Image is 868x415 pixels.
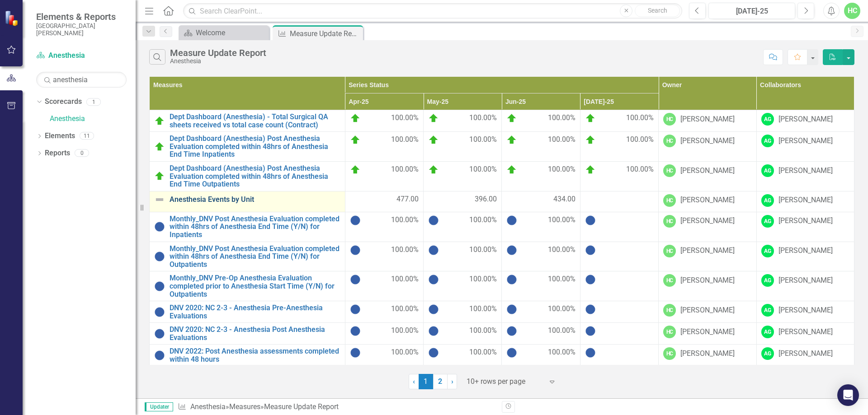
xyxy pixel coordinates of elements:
[5,10,20,26] img: ClearPoint Strategy
[170,304,340,320] a: DNV 2020: NC 2-3 - Anesthesia Pre-Anesthesia Evaluations
[428,304,439,315] img: No Information
[150,323,345,345] td: Double-Click to Edit Right Click for Context Menu
[475,194,497,205] span: 396.00
[778,349,833,359] div: [PERSON_NAME]
[170,58,266,65] div: Anesthesia
[196,27,267,38] div: Welcome
[761,164,774,177] div: AG
[433,374,448,389] a: 2
[761,215,774,228] div: AG
[150,301,345,323] td: Double-Click to Edit Right Click for Context Menu
[548,304,576,315] span: 100.00%
[585,215,596,226] img: No Information
[548,215,576,226] span: 100.00%
[506,135,517,145] img: On Target
[145,402,173,411] span: Updater
[761,326,774,338] div: AG
[428,274,439,285] img: No Information
[663,135,676,147] div: HC
[150,242,345,271] td: Double-Click to Edit Right Click for Context Menu
[778,275,833,286] div: [PERSON_NAME]
[150,161,345,191] td: Double-Click to Edit Right Click for Context Menu
[154,251,165,262] img: No Information
[150,110,345,132] td: Double-Click to Edit Right Click for Context Menu
[506,304,517,315] img: No Information
[350,347,361,358] img: No Information
[778,327,833,337] div: [PERSON_NAME]
[680,246,735,256] div: [PERSON_NAME]
[469,304,497,315] span: 100.00%
[45,97,82,107] a: Scorecards
[154,116,165,126] img: On Target
[170,135,340,159] a: Dept Dashboard (Anesthesia) Post Anesthesia Evaluation completed within 48hrs of Anesthesia End T...
[391,135,419,145] span: 100.00%
[663,215,676,228] div: HC
[585,135,596,145] img: On Target
[350,326,361,336] img: No Information
[154,328,165,339] img: No Information
[548,274,576,285] span: 100.00%
[680,275,735,286] div: [PERSON_NAME]
[761,304,774,317] div: AG
[391,164,419,175] span: 100.00%
[663,113,676,126] div: HC
[391,347,419,358] span: 100.00%
[837,384,859,406] div: Open Intercom Messenger
[663,326,676,338] div: HC
[170,113,340,129] a: Dept Dashboard (Anesthesia) - Total Surgical QA sheets received vs total case count (Contract)
[778,246,833,256] div: [PERSON_NAME]
[778,216,833,226] div: [PERSON_NAME]
[391,215,419,226] span: 100.00%
[553,194,576,205] span: 434.00
[506,326,517,336] img: No Information
[680,327,735,337] div: [PERSON_NAME]
[761,113,774,126] div: AG
[350,245,361,256] img: No Information
[181,27,267,38] a: Welcome
[585,304,596,315] img: No Information
[778,114,833,125] div: [PERSON_NAME]
[548,347,576,358] span: 100.00%
[190,402,226,411] a: Anesthesia
[469,326,497,336] span: 100.00%
[680,349,735,359] div: [PERSON_NAME]
[178,402,495,412] div: » »
[663,304,676,317] div: HC
[150,271,345,301] td: Double-Click to Edit Right Click for Context Menu
[626,164,654,175] span: 100.00%
[663,164,676,177] div: HC
[150,212,345,242] td: Double-Click to Edit Right Click for Context Menu
[428,135,439,145] img: On Target
[506,215,517,226] img: No Information
[36,11,127,22] span: Elements & Reports
[469,245,497,256] span: 100.00%
[350,274,361,285] img: No Information
[712,6,792,17] div: [DATE]-25
[428,347,439,358] img: No Information
[75,149,89,157] div: 0
[680,166,735,176] div: [PERSON_NAME]
[396,194,419,205] span: 477.00
[778,305,833,316] div: [PERSON_NAME]
[506,347,517,358] img: No Information
[663,245,676,257] div: HC
[761,135,774,147] div: AG
[585,326,596,336] img: No Information
[154,350,165,361] img: No Information
[648,7,667,14] span: Search
[391,245,419,256] span: 100.00%
[170,245,340,269] a: Monthly_DNV Post Anesthesia Evaluation completed within 48hrs of Anesthesia End Time (Y/N) for Ou...
[183,3,682,19] input: Search ClearPoint...
[36,22,127,37] small: [GEOGRAPHIC_DATA][PERSON_NAME]
[50,114,136,124] a: Anesthesia
[428,215,439,226] img: No Information
[506,245,517,256] img: No Information
[428,245,439,256] img: No Information
[36,72,127,88] input: Search Below...
[585,347,596,358] img: No Information
[229,402,260,411] a: Measures
[350,113,361,124] img: On Target
[170,347,340,363] a: DNV 2022: Post Anesthesia assessments completed within 48 hours
[506,113,517,124] img: On Target
[170,164,340,188] a: Dept Dashboard (Anesthesia) Post Anesthesia Evaluation completed within 48hrs of Anesthesia End T...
